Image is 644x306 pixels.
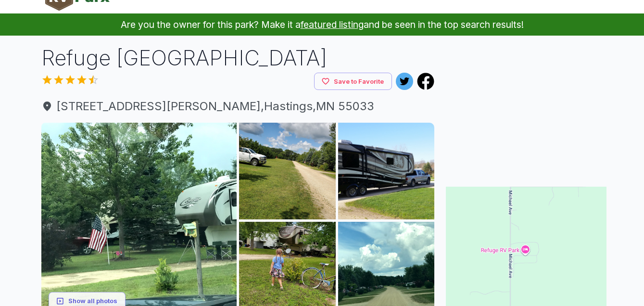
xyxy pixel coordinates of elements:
img: AAcXr8qyI4dmgjUb8-RB8IcHP4RLRd4bLj_ZQRJNYR4GAzinrWAkAWE1ijmfuv4fcFe1SYI7cqoX910mblYAJjRvbusvDtIbD... [338,123,435,219]
img: AAcXr8oRytRfg0888G4yI71Va-EX-t17wZcw2eKnXAY3SPsy2OtXYVK6ASfX7JwpV70Ge3Kep3p23CphSaeQOnCfxAKsDlBGN... [239,123,336,219]
button: Save to Favorite [314,73,392,90]
h1: Refuge [GEOGRAPHIC_DATA] [41,43,435,73]
p: Are you the owner for this park? Make it a and be seen in the top search results! [12,13,632,36]
a: featured listing [301,19,364,30]
span: [STREET_ADDRESS][PERSON_NAME] , Hastings , MN 55033 [41,98,435,115]
a: [STREET_ADDRESS][PERSON_NAME],Hastings,MN 55033 [41,98,435,115]
iframe: Advertisement [446,43,606,164]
